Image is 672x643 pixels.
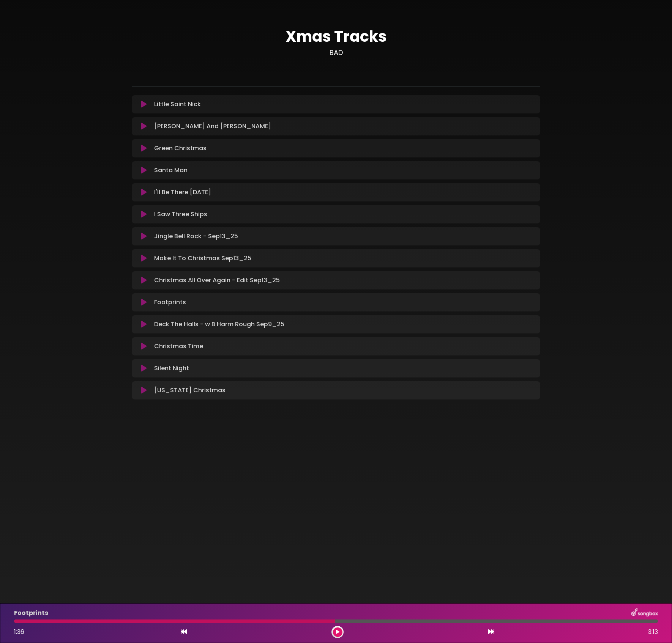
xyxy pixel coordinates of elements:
p: [US_STATE] Christmas [154,386,226,395]
p: Santa Man [154,166,188,175]
h1: Xmas Tracks [132,27,540,46]
h3: BAD [132,49,540,57]
p: I'll Be There [DATE] [154,188,211,197]
p: Silent Night [154,364,189,373]
p: Footprints [154,298,186,307]
p: Christmas All Over Again - Edit Sep13_25 [154,276,280,285]
p: Christmas Time [154,342,203,351]
p: [PERSON_NAME] And [PERSON_NAME] [154,122,271,131]
p: Little Saint Nick [154,100,201,109]
p: Make It To Christmas Sep13_25 [154,254,251,263]
p: Green Christmas [154,144,207,153]
p: Deck The Halls - w B Harm Rough Sep9_25 [154,320,284,329]
p: I Saw Three Ships [154,210,207,219]
p: Jingle Bell Rock - Sep13_25 [154,232,238,241]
